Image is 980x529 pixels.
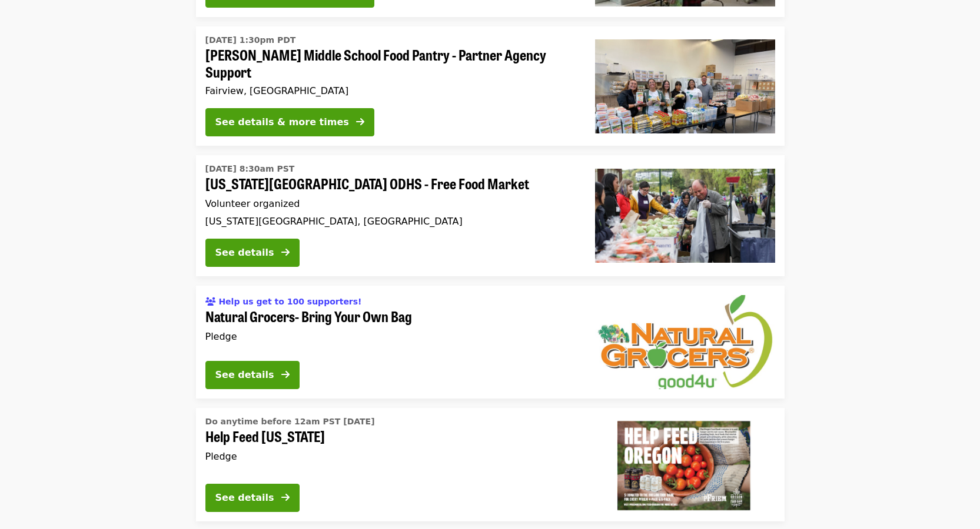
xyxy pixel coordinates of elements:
span: Natural Grocers- Bring Your Own Bag [205,308,576,325]
i: arrow-right icon [356,116,364,128]
i: arrow-right icon [281,492,290,503]
span: Do anytime before 12am PST [DATE] [205,417,375,426]
a: See details for "Oregon City ODHS - Free Food Market" [196,155,785,276]
span: [US_STATE][GEOGRAPHIC_DATA] ODHS - Free Food Market [205,175,576,192]
i: arrow-right icon [281,369,290,380]
span: [PERSON_NAME] Middle School Food Pantry - Partner Agency Support [205,46,576,81]
button: See details [205,484,300,512]
a: See details for "Help Feed Oregon" [196,408,785,521]
div: See details [215,491,274,505]
div: Fairview, [GEOGRAPHIC_DATA] [205,85,576,96]
div: See details [215,368,274,382]
span: Help Feed [US_STATE] [205,428,576,445]
a: See details for "Natural Grocers- Bring Your Own Bag" [196,286,785,399]
img: Natural Grocers- Bring Your Own Bag organized by Oregon Food Bank [595,295,775,389]
button: See details & more times [205,108,374,136]
time: [DATE] 1:30pm PDT [205,34,296,46]
time: [DATE] 8:30am PST [205,163,295,175]
i: arrow-right icon [281,247,290,258]
span: Volunteer organized [205,198,300,209]
span: Pledge [205,451,237,462]
button: See details [205,361,300,389]
button: See details [205,239,300,267]
i: users icon [205,297,216,307]
span: Help us get to 100 supporters! [218,297,361,306]
img: Oregon City ODHS - Free Food Market organized by Oregon Food Bank [595,169,775,263]
img: Help Feed Oregon organized by Oregon Food Bank [595,417,775,511]
span: Pledge [205,331,237,342]
img: Reynolds Middle School Food Pantry - Partner Agency Support organized by Oregon Food Bank [595,39,775,133]
a: See details for "Reynolds Middle School Food Pantry - Partner Agency Support" [196,26,785,146]
div: [US_STATE][GEOGRAPHIC_DATA], [GEOGRAPHIC_DATA] [205,216,576,227]
div: See details & more times [215,115,349,129]
div: See details [215,246,274,260]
